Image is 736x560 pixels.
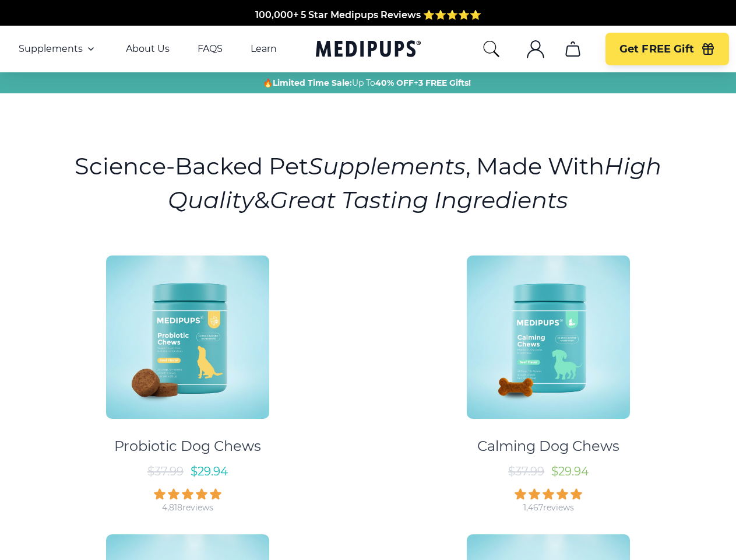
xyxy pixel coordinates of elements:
[605,33,729,65] button: Get FREE Gift
[270,185,568,214] i: Great Tasting Ingredients
[162,502,213,513] div: 4,818 reviews
[147,464,184,478] span: $ 37.99
[508,464,544,478] span: $ 37.99
[114,437,261,455] div: Probiotic Dog Chews
[255,5,481,16] span: 100,000+ 5 Star Medipups Reviews ⭐️⭐️⭐️⭐️⭐️
[316,38,421,62] a: Medipups
[251,43,277,55] a: Learn
[467,256,630,419] img: Calming Dog Chews - Medipups
[191,464,228,478] span: $ 29.94
[482,40,501,58] button: search
[106,256,269,419] img: Probiotic Dog Chews - Medipups
[126,43,170,55] a: About Us
[522,35,550,63] button: account
[619,43,694,56] span: Get FREE Gift
[73,149,663,217] h1: Science-Backed Pet , Made With &
[559,35,587,63] button: cart
[308,152,466,180] i: Supplements
[174,19,562,30] span: Made In The [GEOGRAPHIC_DATA] from domestic & globally sourced ingredients
[198,43,223,55] a: FAQS
[551,464,589,478] span: $ 29.94
[263,77,471,89] span: 🔥 Up To +
[523,502,574,513] div: 1,467 reviews
[477,437,619,455] div: Calming Dog Chews
[19,42,98,56] button: Supplements
[374,245,724,513] a: Calming Dog Chews - MedipupsCalming Dog Chews$37.99$29.941,467reviews
[19,43,83,55] span: Supplements
[12,245,363,513] a: Probiotic Dog Chews - MedipupsProbiotic Dog Chews$37.99$29.944,818reviews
